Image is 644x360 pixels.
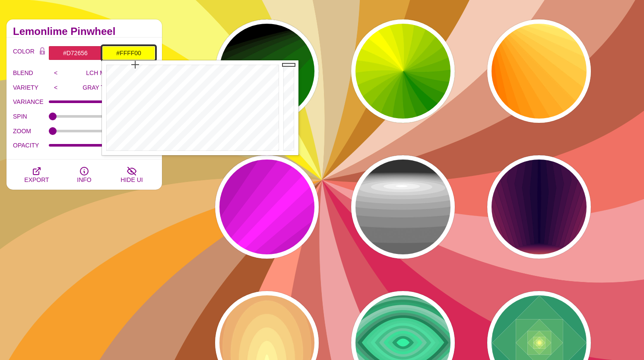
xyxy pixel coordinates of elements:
[13,125,49,137] label: ZOOM
[108,160,155,190] button: HIDE UI
[351,19,455,123] button: yellow to green flat gradient petals
[49,81,63,94] input: <
[13,46,36,60] label: COLOR
[36,46,49,58] button: Color Lock
[215,155,319,259] button: Pink stripe rays angled torward corner
[487,155,591,259] button: purple to yellow tall hexagon flat gradient
[13,67,49,78] label: BLEND
[13,96,49,107] label: VARIANCE
[487,19,591,123] button: yellow to orange flat gradient pointing away from corner
[13,82,49,93] label: VARIETY
[13,111,49,122] label: SPIN
[13,140,49,151] label: OPACITY
[24,176,49,183] span: EXPORT
[49,66,63,79] input: <
[13,28,155,35] h2: Lemonlime Pinwheel
[351,155,455,259] button: black and white flat gradient ripple background
[63,69,142,76] p: LCH MODE
[60,160,108,190] button: INFO
[215,19,319,123] button: green to black rings rippling away from corner
[13,160,60,190] button: EXPORT
[121,176,143,183] span: HIDE UI
[63,81,142,94] input: GRAY TONES
[77,176,91,183] span: INFO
